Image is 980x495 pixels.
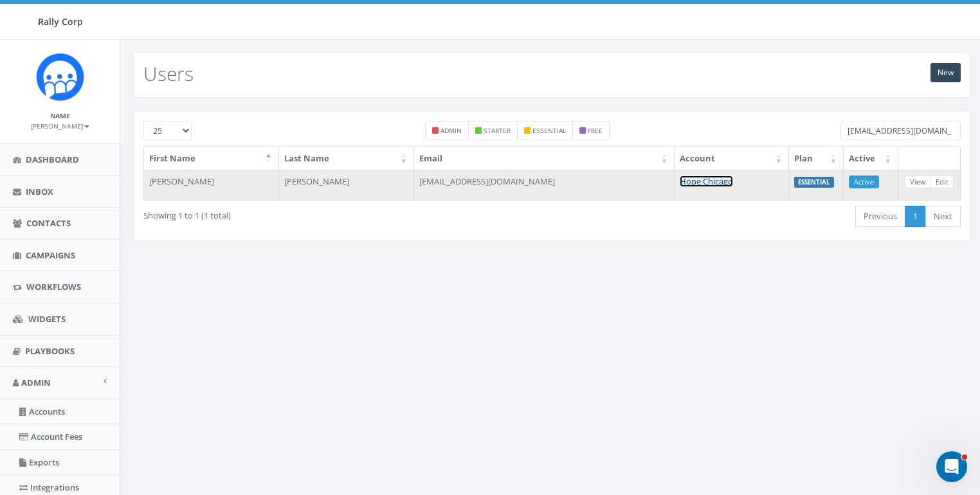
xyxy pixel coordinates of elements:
th: Email: activate to sort column ascending [414,147,675,170]
small: admin [440,126,462,135]
span: Admin [21,377,51,388]
span: Playbooks [25,345,75,357]
th: Account: activate to sort column ascending [675,147,789,170]
span: Rally Corp [38,15,83,28]
span: Widgets [28,313,66,325]
a: View [905,175,931,189]
td: [EMAIL_ADDRESS][DOMAIN_NAME] [414,170,675,201]
iframe: Intercom live chat [936,451,967,482]
a: 1 [905,206,926,227]
small: [PERSON_NAME] [31,122,89,130]
span: Inbox [26,186,53,197]
span: Workflows [26,281,81,292]
a: Edit [930,175,954,189]
span: Dashboard [26,154,79,165]
a: [PERSON_NAME] [31,120,89,131]
small: Name [50,111,70,120]
td: [PERSON_NAME] [144,170,279,201]
a: Next [925,206,961,227]
th: Plan: activate to sort column ascending [789,147,844,170]
td: [PERSON_NAME] [279,170,414,201]
div: Showing 1 to 1 (1 total) [143,204,473,222]
a: Hope Chicago [680,175,733,187]
input: Type to search [840,121,961,140]
th: Active: activate to sort column ascending [844,147,898,170]
h2: Users [143,63,194,84]
small: free [588,126,603,135]
label: ESSENTIAL [794,177,834,188]
span: Contacts [26,217,71,229]
span: Campaigns [26,249,75,261]
a: New [930,63,961,82]
small: essential [532,126,566,135]
img: Icon_1.png [36,53,84,101]
th: Last Name: activate to sort column ascending [279,147,414,170]
a: Previous [855,206,905,227]
a: Active [849,175,879,189]
th: First Name: activate to sort column descending [144,147,279,170]
small: starter [484,126,511,135]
